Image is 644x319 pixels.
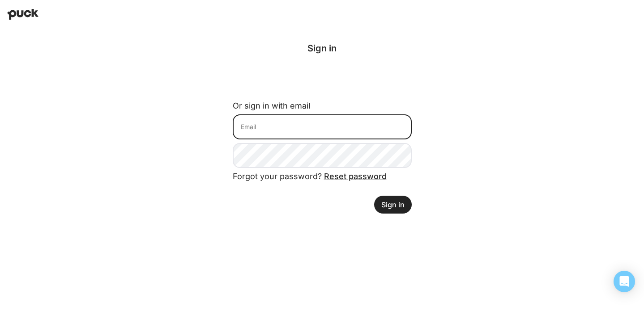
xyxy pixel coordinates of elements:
a: Reset password [324,172,387,181]
button: Sign in [374,196,412,214]
img: Puck home [7,9,38,20]
div: Open Intercom Messenger [614,271,635,292]
input: Email [233,114,412,139]
iframe: Sign in with Google Button [228,69,416,88]
span: Forgot your password? [233,172,387,181]
div: Sign in [233,43,412,54]
label: Or sign in with email [233,101,310,110]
